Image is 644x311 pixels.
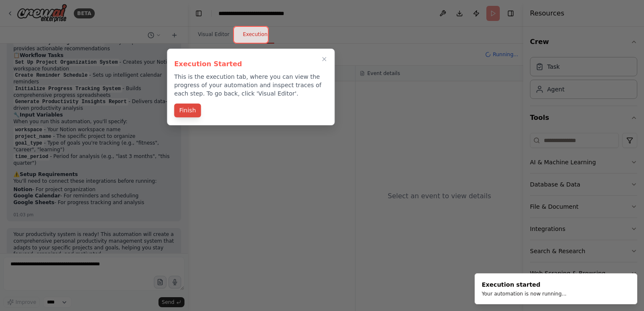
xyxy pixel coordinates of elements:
div: Execution started [482,280,566,289]
h3: Execution Started [174,59,327,69]
p: This is the execution tab, where you can view the progress of your automation and inspect traces ... [174,73,327,98]
button: Close walkthrough [319,54,329,64]
button: Finish [174,104,201,117]
div: Your automation is now running... [482,290,566,297]
button: Hide left sidebar [193,8,205,19]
